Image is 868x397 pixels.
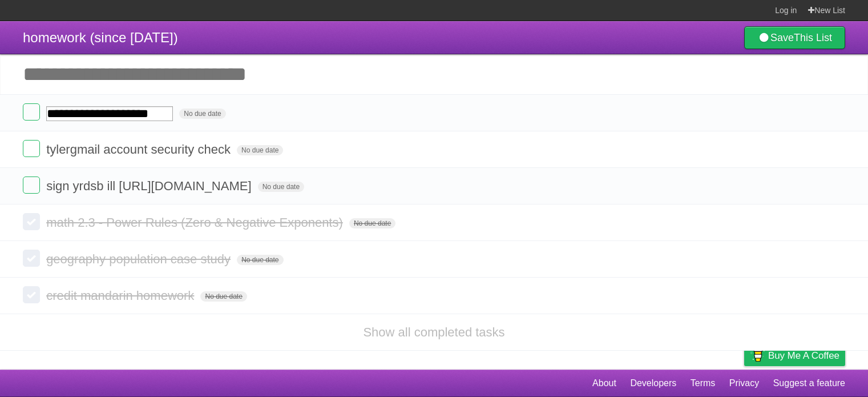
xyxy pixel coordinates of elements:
[46,288,197,303] span: credit mandarin homework
[363,325,504,339] a: Show all completed tasks
[744,26,845,49] a: SaveThis List
[258,182,304,192] span: No due date
[630,372,676,394] a: Developers
[768,346,839,366] span: Buy me a coffee
[23,213,40,230] label: Done
[46,179,254,193] span: sign yrdsb ill [URL][DOMAIN_NAME]
[200,291,247,302] span: No due date
[23,250,40,267] label: Done
[46,252,233,266] span: geography population case study
[23,140,40,157] label: Done
[750,346,765,365] img: Buy me a coffee
[237,255,283,265] span: No due date
[349,218,395,228] span: No due date
[23,30,178,45] span: homework (since [DATE])
[46,215,346,230] span: math 2.3 - Power Rules (Zero & Negative Exponents)
[773,372,845,394] a: Suggest a feature
[691,372,716,394] a: Terms
[23,286,40,303] label: Done
[729,372,759,394] a: Privacy
[179,109,225,119] span: No due date
[794,32,832,43] b: This List
[744,345,845,366] a: Buy me a coffee
[46,142,233,157] span: tylergmail account security check
[23,177,40,194] label: Done
[23,103,40,121] label: Done
[592,372,616,394] a: About
[237,145,283,155] span: No due date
